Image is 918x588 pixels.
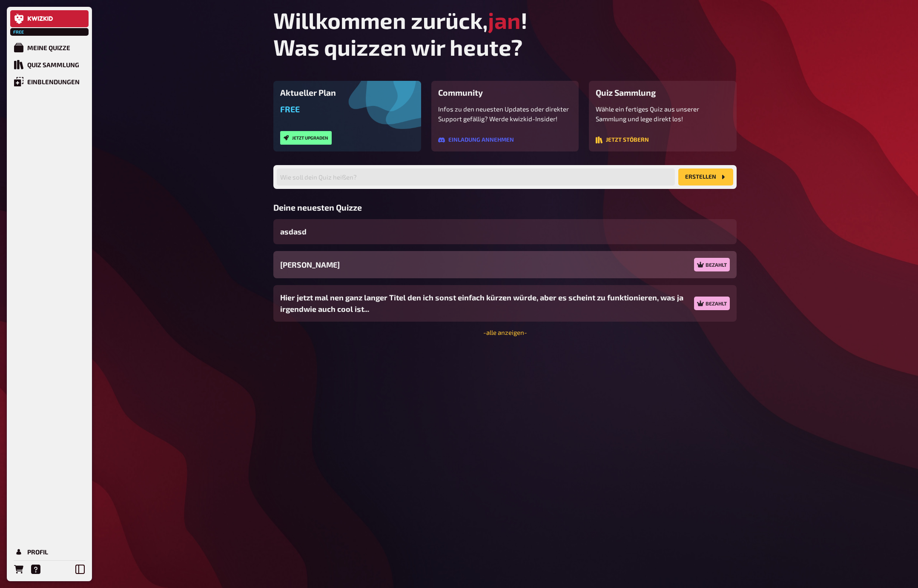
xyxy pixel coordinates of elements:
a: Einladung annehmen [438,137,514,145]
span: Free [280,104,300,114]
p: Infos zu den neuesten Updates oder direkter Support gefällig? Werde kwizkid-Insider! [438,104,572,123]
div: Bezahlt [694,297,730,310]
input: Wie soll dein Quiz heißen? [277,168,675,186]
span: Hier jetzt mal nen ganz langer Titel den ich sonst einfach kürzen würde, aber es scheint zu funkt... [280,292,694,315]
a: Einblendungen [10,73,89,90]
h3: Quiz Sammlung [596,88,730,97]
button: Einladung annehmen [438,137,514,143]
button: Jetzt upgraden [280,131,332,145]
a: Hier jetzt mal nen ganz langer Titel den ich sonst einfach kürzen würde, aber es scheint zu funkt... [273,285,737,322]
span: Free [11,29,26,34]
a: asdasd [273,219,737,244]
a: [PERSON_NAME]Bezahlt [273,251,737,278]
div: Meine Quizze [27,44,70,51]
a: Hilfe [27,561,44,578]
div: Quiz Sammlung [27,61,79,69]
a: Profil [10,543,89,560]
div: Einblendungen [27,78,80,86]
span: [PERSON_NAME] [280,259,340,271]
a: Bestellungen [10,561,27,578]
div: Bezahlt [694,258,730,271]
h3: Community [438,88,572,97]
div: Profil [27,548,48,556]
a: -alle anzeigen- [483,328,527,336]
p: Wähle ein fertiges Quiz aus unserer Sammlung und lege direkt los! [596,104,730,123]
span: jan [488,7,521,34]
h3: Deine neuesten Quizze [273,203,737,212]
h3: Aktueller Plan [280,88,414,97]
h1: Willkommen zurück, ! Was quizzen wir heute? [273,7,737,60]
a: Meine Quizze [10,39,89,56]
span: asdasd [280,226,307,237]
a: Quiz Sammlung [10,56,89,73]
button: Jetzt stöbern [596,137,649,143]
button: Erstellen [678,168,733,186]
a: Jetzt stöbern [596,137,649,145]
